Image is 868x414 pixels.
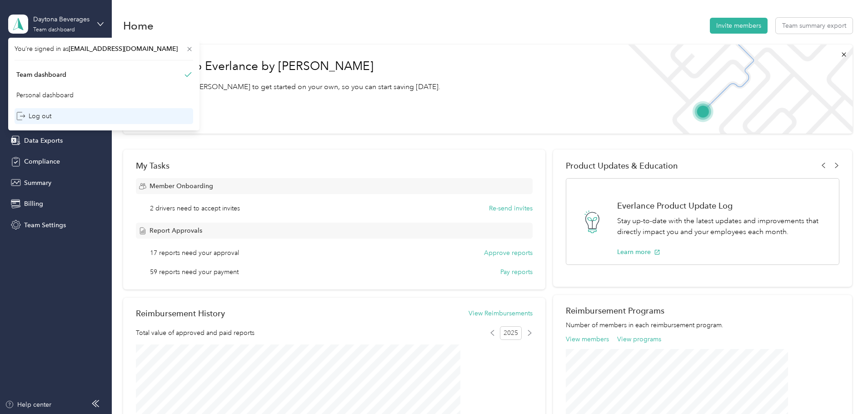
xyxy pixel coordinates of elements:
iframe: Everlance-gr Chat Button Frame [817,363,868,414]
div: My Tasks [136,161,533,170]
button: View programs [617,334,661,344]
h1: Home [123,21,154,30]
button: Learn more [617,247,660,257]
div: Team dashboard [16,70,66,80]
span: Billing [24,199,43,209]
button: View Reimbursements [469,309,533,318]
div: Team dashboard [33,27,75,33]
span: 2025 [500,326,522,340]
div: Personal dashboard [16,90,74,100]
span: Report Approvals [150,226,202,235]
p: Stay up-to-date with the latest updates and improvements that directly impact you and your employ... [617,215,829,238]
span: Product Updates & Education [566,161,678,170]
p: Number of members in each reimbursement program. [566,320,839,330]
span: Data Exports [24,136,63,145]
span: Compliance [24,157,60,166]
p: Read our step-by-[PERSON_NAME] to get started on your own, so you can start saving [DATE]. [136,81,440,93]
button: Team summary export [776,18,853,34]
h2: Reimbursement History [136,309,225,318]
span: 59 reports need your payment [150,267,239,277]
button: Help center [5,400,51,409]
span: 17 reports need your approval [150,248,239,258]
button: Approve reports [484,248,533,258]
span: Summary [24,178,51,188]
button: Invite members [710,18,768,34]
span: You’re signed in as [15,44,193,54]
span: 2 drivers need to accept invites [150,204,240,213]
h1: Everlance Product Update Log [617,201,829,210]
span: Team Settings [24,220,66,230]
span: Total value of approved and paid reports [136,328,254,338]
h2: Reimbursement Programs [566,306,839,315]
div: Log out [16,111,51,121]
div: Daytona Beverages [33,15,90,24]
button: View members [566,334,609,344]
img: Welcome to everlance [619,45,852,134]
button: Pay reports [500,267,533,277]
span: [EMAIL_ADDRESS][DOMAIN_NAME] [69,45,178,53]
button: Re-send invites [489,204,533,213]
h1: Welcome to Everlance by [PERSON_NAME] [136,59,440,74]
span: Member Onboarding [150,181,213,191]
